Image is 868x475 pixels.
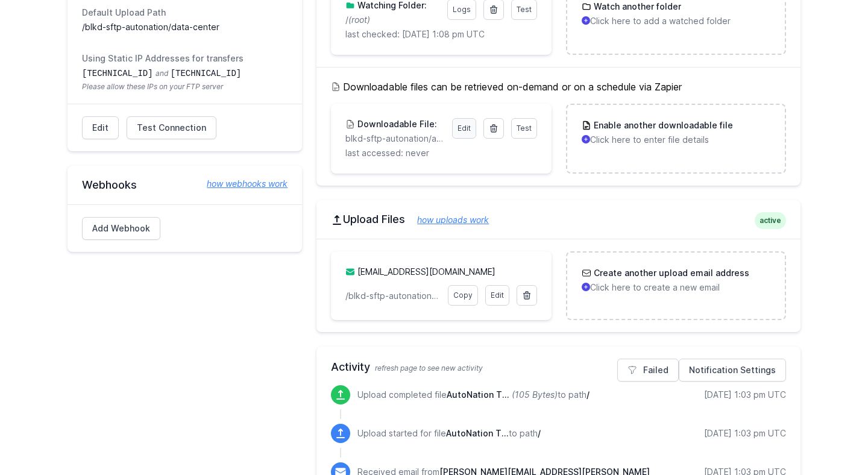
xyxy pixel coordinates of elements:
span: / [538,428,541,438]
span: Test [517,124,532,133]
div: [DATE] 1:03 pm UTC [704,389,786,401]
h2: Upload Files [331,212,786,227]
span: and [156,69,168,78]
span: Test Connection [137,122,206,134]
p: Upload completed file to path [357,389,590,401]
p: Click here to add a watched folder [582,15,770,27]
iframe: Drift Widget Chat Controller [808,415,854,461]
p: Upload started for file to path [357,427,541,439]
a: Edit [82,116,119,139]
dd: /blkd-sftp-autonation/data-center [82,21,288,33]
a: Notification Settings [679,359,786,382]
a: Edit [485,285,509,306]
h3: Create another upload email address [591,267,749,279]
span: Please allow these IPs on your FTP server [82,82,288,92]
a: [EMAIL_ADDRESS][DOMAIN_NAME] [357,266,495,277]
span: / [587,389,590,400]
div: [DATE] 1:03 pm UTC [704,427,786,439]
a: Test [511,118,537,139]
code: [TECHNICAL_ID] [171,69,242,78]
code: [TECHNICAL_ID] [82,69,153,78]
span: Test [517,5,532,14]
p: Click here to create a new email [582,282,770,294]
i: (105 Bytes) [512,389,558,400]
a: Test Connection [127,116,216,139]
a: Add Webhook [82,217,160,240]
p: last checked: [DATE] 1:08 pm UTC [345,28,536,40]
h5: Downloadable files can be retrieved on-demand or on a schedule via Zapier [331,80,786,94]
dt: Default Upload Path [82,7,288,19]
span: AutoNation Test SFTP sheet - Sheet1.csv [447,389,509,400]
p: / [345,14,439,26]
dt: Using Static IP Addresses for transfers [82,52,288,64]
a: Create another upload email address Click here to create a new email [567,253,785,308]
p: Click here to enter file details [582,134,770,146]
span: AutoNation Test SFTP sheet - Sheet1.csv [446,428,509,438]
h3: Watch another folder [591,1,681,13]
p: last accessed: never [345,147,536,159]
p: /blkd-sftp-autonation/data-center [345,290,440,302]
i: (root) [348,14,370,25]
h2: Webhooks [82,178,288,192]
span: active [755,212,786,229]
a: how uploads work [405,215,489,225]
h3: Enable another downloadable file [591,119,733,131]
span: refresh page to see new activity [375,363,483,373]
h2: Activity [331,359,786,376]
a: Failed [617,359,679,382]
a: Edit [452,118,476,139]
a: Copy [448,285,478,306]
p: blkd-sftp-autonation/autonation/AutoNation_Test_SFTP_Sheet [345,133,444,145]
a: Enable another downloadable file Click here to enter file details [567,105,785,160]
a: how webhooks work [195,178,288,190]
h3: Downloadable File: [355,118,437,130]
